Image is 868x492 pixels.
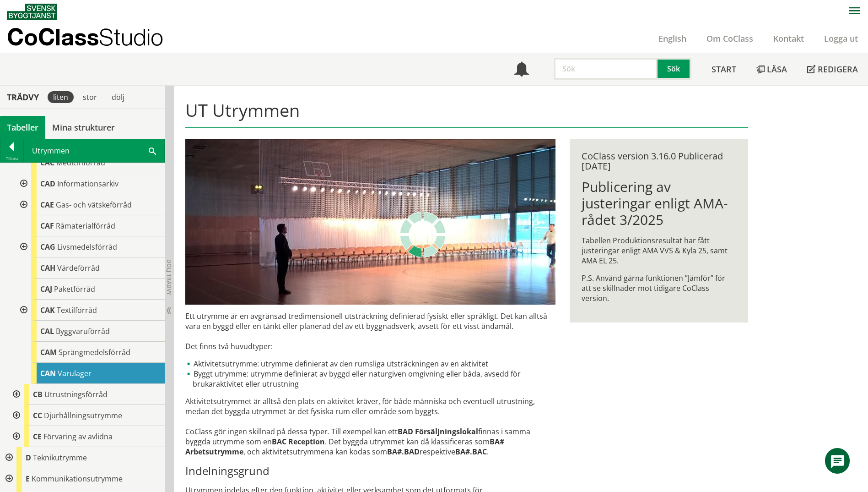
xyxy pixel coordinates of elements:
span: Start [712,64,736,75]
span: Byggvaruförråd [56,326,110,336]
span: Informationsarkiv [57,179,119,189]
span: Sprängmedelsförråd [59,347,130,357]
div: Tillbaka [0,155,23,162]
span: Utrustningsförråd [44,389,108,399]
a: English [648,33,696,44]
span: CAC [40,158,54,168]
span: CAN [40,368,56,378]
span: Livsmedelsförråd [57,242,117,252]
span: Förvaring av avlidna [43,432,113,442]
span: CB [33,389,43,399]
li: Aktivitetsutrymme: utrymme definierat av den rumsliga utsträckningen av en aktivitet [185,359,555,369]
span: CAH [40,263,55,273]
span: E [26,474,30,484]
a: Läsa [746,53,797,85]
strong: BAD Försäljningslokal [398,426,478,437]
div: Utrymmen [24,139,164,162]
strong: BA# Arbetsutrymme [185,437,504,457]
p: Tabellen Produktionsresultat har fått justeringar enligt AMA VVS & Kyla 25, samt AMA EL 25. [582,235,736,266]
h1: UT Utrymmen [185,100,748,128]
p: CoClass [7,32,163,42]
span: Varulager [58,368,92,378]
span: CAE [40,200,54,210]
input: Sök [554,58,658,80]
h1: Publicering av justeringar enligt AMA-rådet 3/2025 [582,179,736,228]
img: Laddar [400,212,446,257]
img: Svensk Byggtjänst [7,4,57,20]
span: Redigera [818,64,858,75]
span: Värdeförråd [57,263,100,273]
span: CE [33,432,42,442]
span: CAK [40,305,55,315]
a: CoClassStudio [7,24,183,53]
span: Studio [99,23,163,50]
span: Sök i tabellen [149,146,156,155]
a: Redigera [797,53,868,85]
span: CAD [40,179,55,189]
div: dölj [106,91,130,103]
div: Trädvy [2,92,44,102]
span: Läsa [767,64,787,75]
div: stor [77,91,102,103]
span: D [26,453,31,463]
span: Notifikationer [514,63,529,77]
strong: BAC Reception [272,437,325,447]
span: CAJ [40,284,52,294]
span: Textilförråd [57,305,97,315]
a: Logga ut [814,33,868,44]
div: liten [48,91,74,103]
span: Dölj trädvy [165,259,173,295]
span: Djurhållningsutrymme [44,410,122,421]
span: CAM [40,347,57,357]
button: Sök [658,58,691,80]
a: Kontakt [763,33,814,44]
p: P.S. Använd gärna funktionen ”Jämför” för att se skillnader mot tidigare CoClass version. [582,273,736,303]
span: Medicinförråd [56,158,105,168]
span: CC [33,410,42,421]
img: utrymme.jpg [185,139,555,305]
span: Råmaterialförråd [56,221,115,231]
span: CAF [40,221,54,231]
span: Kommunikationsutrymme [32,474,123,484]
div: CoClass version 3.16.0 Publicerad [DATE] [582,151,736,171]
span: CAL [40,326,54,336]
strong: BA#.BAC [455,447,487,457]
h3: Indelningsgrund [185,464,555,478]
span: Teknikutrymme [33,453,87,463]
a: Start [701,53,746,85]
strong: BA#.BAD [387,447,420,457]
a: Om CoClass [696,33,763,44]
span: Paketförråd [54,284,95,294]
span: CAG [40,242,55,252]
a: Mina strukturer [45,116,122,139]
span: Gas- och vätskeförråd [56,200,132,210]
li: Byggt utrymme: utrymme definierat av byggd eller naturgiven omgivning eller båda, avsedd för bruk... [185,369,555,389]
